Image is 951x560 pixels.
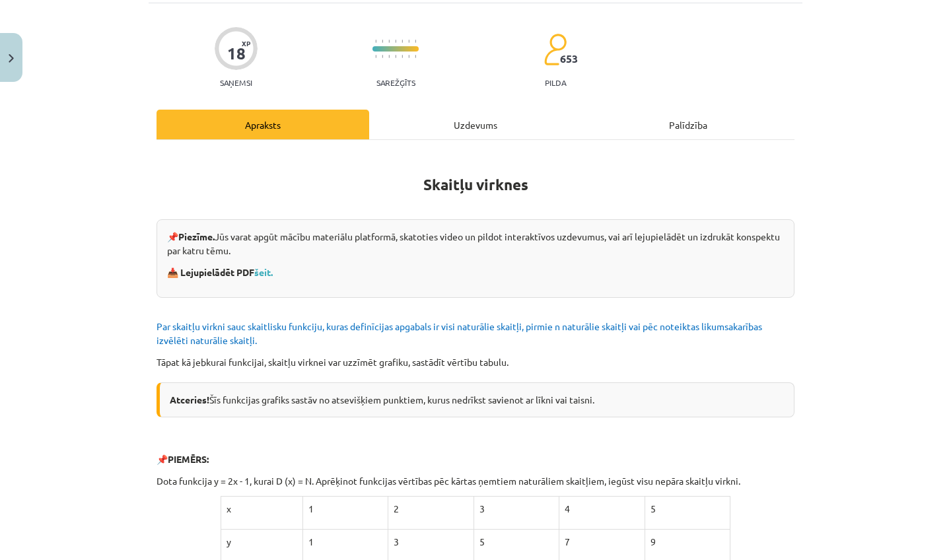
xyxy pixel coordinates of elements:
img: icon-close-lesson-0947bae3869378f0d4975bcd49f059093ad1ed9edebbc8119c70593378902aed.svg [9,54,14,63]
p: Tāpat kā jebkurai funkcijai, skaitļu virknei var uzzīmēt grafiku, sastādīt vērtību tabulu. [157,355,794,369]
img: icon-short-line-57e1e144782c952c97e751825c79c345078a6d821885a25fce030b3d8c18986b.svg [395,55,396,58]
p: 5 [651,502,725,516]
img: icon-short-line-57e1e144782c952c97e751825c79c345078a6d821885a25fce030b3d8c18986b.svg [408,40,409,43]
p: Saņemsi [215,78,258,87]
div: Šīs funkcijas grafiks sastāv no atsevišķiem punktiem, kurus nedrīkst savienot ar līkni vai taisni. [157,382,794,417]
span: XP [242,40,250,47]
p: 3 [479,502,553,516]
p: Sarežģīts [376,78,415,87]
p: 📌 Jūs varat apgūt mācību materiālu platformā, skatoties video un pildot interaktīvos uzdevumus, v... [167,230,784,258]
img: icon-short-line-57e1e144782c952c97e751825c79c345078a6d821885a25fce030b3d8c18986b.svg [415,55,416,58]
p: 9 [651,535,725,549]
p: 1 [308,502,382,516]
div: Apraksts [157,110,369,139]
img: icon-short-line-57e1e144782c952c97e751825c79c345078a6d821885a25fce030b3d8c18986b.svg [402,55,403,58]
b: Atceries! [170,394,209,405]
b: Skaitļu virknes [423,175,528,194]
span: 653 [560,53,578,65]
p: 1 [308,535,382,549]
img: icon-short-line-57e1e144782c952c97e751825c79c345078a6d821885a25fce030b3d8c18986b.svg [388,55,390,58]
p: 2 [394,502,468,516]
img: icon-short-line-57e1e144782c952c97e751825c79c345078a6d821885a25fce030b3d8c18986b.svg [395,40,396,43]
strong: Piezīme. [178,230,215,242]
p: 7 [565,535,639,549]
b: PIEMĒRS: [168,453,209,465]
img: icon-short-line-57e1e144782c952c97e751825c79c345078a6d821885a25fce030b3d8c18986b.svg [415,40,416,43]
img: icon-short-line-57e1e144782c952c97e751825c79c345078a6d821885a25fce030b3d8c18986b.svg [402,40,403,43]
p: x [227,502,297,516]
div: Uzdevums [369,110,582,139]
p: 4 [565,502,639,516]
p: y [227,535,297,549]
img: icon-short-line-57e1e144782c952c97e751825c79c345078a6d821885a25fce030b3d8c18986b.svg [408,55,409,58]
div: Palīdzība [582,110,794,139]
a: šeit. [254,266,273,278]
img: icon-short-line-57e1e144782c952c97e751825c79c345078a6d821885a25fce030b3d8c18986b.svg [375,40,376,43]
img: icon-short-line-57e1e144782c952c97e751825c79c345078a6d821885a25fce030b3d8c18986b.svg [388,40,390,43]
img: icon-short-line-57e1e144782c952c97e751825c79c345078a6d821885a25fce030b3d8c18986b.svg [382,40,383,43]
p: 5 [479,535,553,549]
div: 18 [227,44,246,63]
img: icon-short-line-57e1e144782c952c97e751825c79c345078a6d821885a25fce030b3d8c18986b.svg [375,55,376,58]
p: pilda [545,78,566,87]
span: Par skaitļu virkni sauc skaitlisku funkciju, kuras definīcijas apgabals ir visi naturālie skaitļi... [157,320,762,346]
p: 📌 [157,452,794,466]
img: icon-short-line-57e1e144782c952c97e751825c79c345078a6d821885a25fce030b3d8c18986b.svg [382,55,383,58]
img: students-c634bb4e5e11cddfef0936a35e636f08e4e9abd3cc4e673bd6f9a4125e45ecb1.svg [544,33,567,66]
p: Dota funkcija y = 2x - 1, kurai D (x) = N. Aprēķinot funkcijas vērtības pēc kārtas ņemtiem naturā... [157,474,794,488]
p: 3 [394,535,468,549]
strong: 📥 Lejupielādēt PDF [167,266,275,278]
